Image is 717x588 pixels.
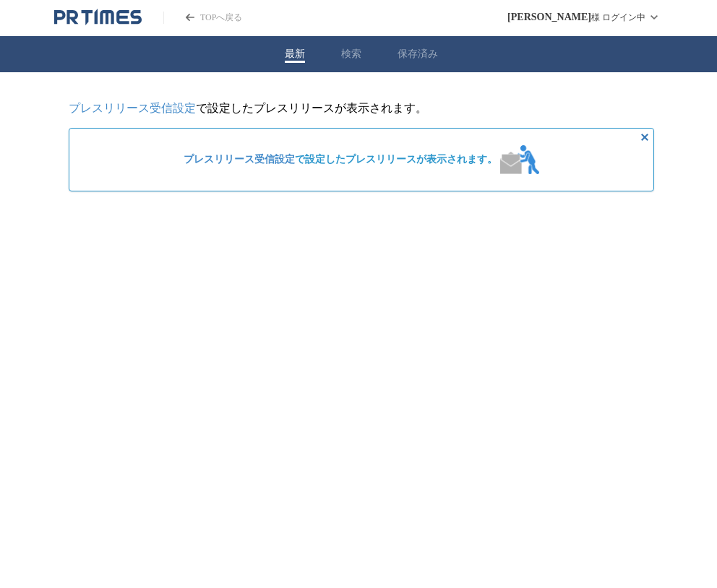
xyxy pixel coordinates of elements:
p: で設定したプレスリリースが表示されます。 [69,101,654,116]
button: 非表示にする [636,129,653,146]
a: プレスリリース受信設定 [69,102,196,114]
span: で設定したプレスリリースが表示されます。 [184,153,497,166]
button: 最新 [285,48,305,61]
a: プレスリリース受信設定 [184,154,295,165]
button: 保存済み [398,48,438,61]
button: 検索 [341,48,361,61]
a: PR TIMESのトップページはこちら [163,12,242,24]
a: PR TIMESのトップページはこちら [54,9,142,26]
span: [PERSON_NAME] [507,12,591,23]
